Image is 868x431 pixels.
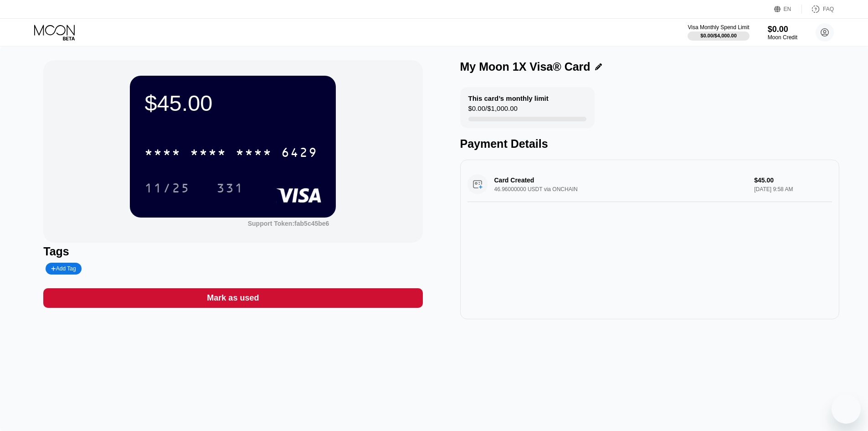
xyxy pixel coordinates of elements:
div: $0.00 / $4,000.00 [700,33,737,38]
div: Support Token: fab5c45be6 [248,220,329,227]
div: $45.00 [144,90,321,116]
div: Add Tag [51,265,76,272]
div: FAQ [802,5,834,14]
div: 331 [210,177,251,199]
div: FAQ [823,6,834,12]
div: Tags [43,245,422,258]
div: Visa Monthly Spend Limit$0.00/$4,000.00 [688,24,749,41]
div: 11/25 [138,177,197,199]
div: $0.00 [768,25,797,34]
div: This card’s monthly limit [468,94,549,102]
div: EN [774,5,802,14]
div: Mark as used [207,293,259,303]
div: $0.00Moon Credit [768,25,797,41]
div: Payment Details [460,137,839,151]
div: Moon Credit [768,34,797,41]
div: Visa Monthly Spend Limit [688,24,749,31]
div: Mark as used [43,288,422,308]
div: My Moon 1X Visa® Card [460,60,591,73]
div: 331 [216,182,244,197]
div: 11/25 [144,182,190,197]
div: EN [784,6,791,12]
div: 6429 [281,146,318,161]
div: Add Tag [46,263,81,275]
div: $0.00 / $1,000.00 [468,104,518,117]
iframe: Button to launch messaging window [832,395,861,424]
div: Support Token:fab5c45be6 [248,220,329,227]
